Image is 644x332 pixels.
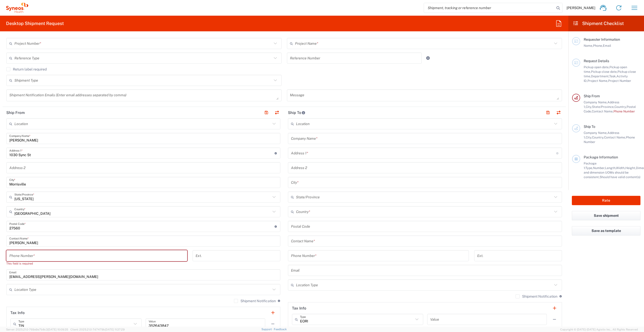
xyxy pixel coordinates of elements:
span: Department, [591,74,609,78]
span: Contact Name, [604,135,626,139]
a: Feedback [274,328,287,331]
span: Name, [584,44,593,48]
span: Pickup open date, [584,65,609,69]
span: Task, [609,74,616,78]
div: This field is required [6,261,187,266]
span: Project Number [608,79,631,83]
span: Package 1: [584,161,597,170]
span: City, [586,135,592,139]
a: Add Reference [424,55,432,62]
span: Server: 2025.21.0-769a9a7b8c3 [6,328,68,331]
span: Country, [614,105,627,109]
span: [DATE] 10:09:35 [48,328,68,331]
label: Shipment Notification [234,299,276,303]
h2: Shipment Checklist [573,20,624,27]
span: Ship To [584,125,595,129]
input: Shipment, tracking or reference number [424,3,555,13]
label: Shipment Notification [516,294,557,298]
span: City, [586,105,592,109]
span: Request Details [584,59,609,63]
span: Company Name, [584,131,607,135]
button: Rate [572,196,640,205]
span: Country, [592,135,604,139]
span: [PERSON_NAME] [567,6,595,10]
span: Client: 2025.21.0-7d7479b [70,328,125,331]
h2: Tax Info [292,306,306,311]
span: Width, [616,166,625,170]
span: Pickup close date, [591,70,618,74]
span: Company Name, [584,100,607,104]
span: Phone, [593,44,603,48]
span: Requester Information [584,37,620,41]
span: Number, [593,166,605,170]
h2: Tax Info [10,310,25,315]
button: Save as template [572,226,640,235]
span: [DATE] 11:37:29 [105,328,125,331]
button: Save shipment [572,211,640,220]
span: Type, [585,166,593,170]
span: Contact Name, [592,109,613,113]
span: Height, [625,166,636,170]
span: Project Name, [587,79,608,83]
span: Should have valid content(s) [600,175,640,179]
a: Support [261,328,274,331]
span: Length, [605,166,616,170]
label: Return label required [6,67,47,71]
span: Email [603,44,611,48]
span: Ship From [584,94,600,98]
h2: Ship To [288,110,305,115]
h2: Desktop Shipment Request [6,20,64,27]
span: State/Province, [592,105,614,109]
span: Phone Number [613,109,635,113]
span: Copyright © [DATE]-[DATE] Agistix Inc., All Rights Reserved [560,327,638,332]
h2: Ship From [6,110,25,115]
span: Package Information [584,155,618,159]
